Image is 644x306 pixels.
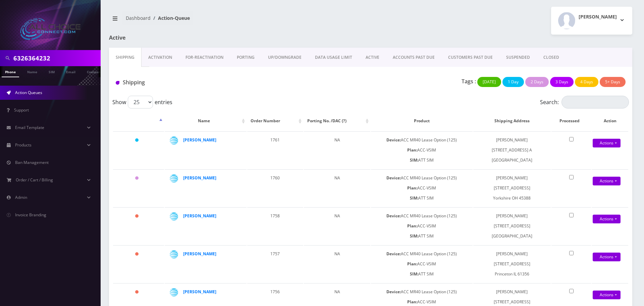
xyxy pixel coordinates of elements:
span: Support [14,107,29,113]
button: 2 Days [525,77,549,87]
td: NA [304,245,370,282]
a: Dashboard [126,15,151,21]
b: SIM: [410,157,418,163]
a: DATA USAGE LIMIT [308,48,359,67]
td: ACC MR40 Lease Option (125) ACC-VSIM ATT SIM [371,207,473,245]
h1: Active [109,35,277,41]
a: Activation [142,48,179,67]
h1: Shipping [116,79,279,86]
b: Plan: [407,223,417,229]
th: Order Number: activate to sort column ascending [247,111,303,131]
a: Email [63,66,79,77]
td: ACC MR40 Lease Option (125) ACC-VSIM ATT SIM [371,169,473,207]
a: [PERSON_NAME] [183,137,216,143]
a: [PERSON_NAME] [183,175,216,181]
a: Actions [593,253,621,261]
a: [PERSON_NAME] [183,213,216,219]
th: Name: activate to sort column ascending [165,111,247,131]
th: Porting No. /DAC (?): activate to sort column ascending [304,111,370,131]
th: Shipping Address [473,111,551,131]
b: Plan: [407,147,417,153]
span: Admin [15,194,27,200]
label: Show entries [112,96,172,108]
select: Showentries [128,96,153,108]
td: 1760 [247,169,303,207]
button: 4 Days [575,77,598,87]
b: SIM: [410,195,418,201]
td: 1758 [247,207,303,245]
a: UP/DOWNGRADE [261,48,308,67]
b: SIM: [410,233,418,239]
button: 1 Day [502,77,524,87]
span: Products [15,142,32,148]
a: SIM [45,66,58,77]
td: [PERSON_NAME] [STREET_ADDRESS] Princeton IL 61356 [473,245,551,282]
h2: [PERSON_NAME] [579,14,617,20]
th: Product [371,111,473,131]
li: Action-Queue [151,14,190,21]
td: NA [304,169,370,207]
button: 5+ Days [600,77,626,87]
img: All Choice Connect [20,18,80,40]
b: Device: [386,175,401,181]
p: Tags : [462,77,476,85]
a: SUSPENDED [499,48,537,67]
td: [PERSON_NAME] [STREET_ADDRESS] [GEOGRAPHIC_DATA] [473,207,551,245]
a: Actions [593,139,621,147]
label: Search: [540,96,629,108]
span: Invoice Branding [15,212,46,218]
td: [PERSON_NAME] [STREET_ADDRESS] A [GEOGRAPHIC_DATA] [473,131,551,169]
input: Search: [561,96,629,108]
td: NA [304,207,370,245]
input: Search in Company [13,52,99,64]
td: ACC MR40 Lease Option (125) ACC-VSIM ATT SIM [371,245,473,282]
td: 1761 [247,131,303,169]
b: Plan: [407,299,417,305]
button: 3 Days [550,77,574,87]
a: ACCOUNTS PAST DUE [386,48,441,67]
td: ACC MR40 Lease Option (125) ACC-VSIM ATT SIM [371,131,473,169]
b: Plan: [407,261,417,267]
a: Shipping [109,48,142,67]
a: [PERSON_NAME] [183,289,216,295]
a: Phone [2,66,19,77]
b: Device: [386,213,401,219]
td: NA [304,131,370,169]
a: Actions [593,215,621,223]
a: FOR-REActivation [179,48,230,67]
th: Action [592,111,628,131]
b: Device: [386,251,401,257]
a: ACTIVE [359,48,386,67]
img: Shipping [116,81,119,85]
a: [PERSON_NAME] [183,251,216,257]
a: CLOSED [537,48,566,67]
a: Actions [593,177,621,185]
td: [PERSON_NAME] [STREET_ADDRESS] Yorkshire OH 45388 [473,169,551,207]
button: [PERSON_NAME] [551,7,632,35]
th: Processed: activate to sort column ascending [551,111,591,131]
b: Plan: [407,185,417,191]
a: CUSTOMERS PAST DUE [441,48,499,67]
a: PORTING [230,48,261,67]
b: SIM: [410,271,418,277]
a: Company [84,66,106,77]
a: Name [24,66,41,77]
td: 1757 [247,245,303,282]
span: Order / Cart / Billing [16,177,53,183]
b: Device: [386,137,401,143]
span: Email Template [15,125,44,130]
span: Action Queues [15,90,42,95]
b: Device: [386,289,401,295]
nav: breadcrumb [109,11,366,30]
a: Actions [593,291,621,299]
span: Ban Management [15,160,49,165]
button: [DATE] [477,77,501,87]
th: : activate to sort column descending [113,111,164,131]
